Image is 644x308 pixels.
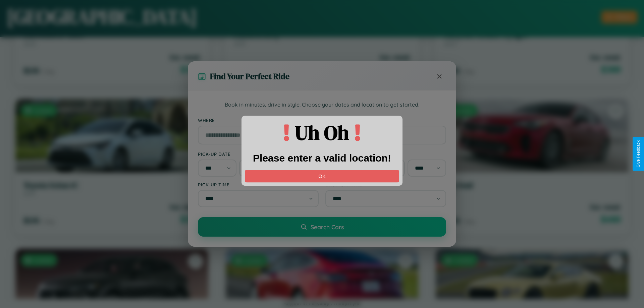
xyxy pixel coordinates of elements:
label: Pick-up Date [198,151,319,157]
label: Where [198,117,446,123]
label: Pick-up Time [198,182,319,187]
p: Book in minutes, drive in style. Choose your dates and location to get started. [198,101,446,109]
span: Search Cars [311,223,344,231]
label: Drop-off Date [325,151,446,157]
h3: Find Your Perfect Ride [210,71,289,82]
label: Drop-off Time [325,182,446,187]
